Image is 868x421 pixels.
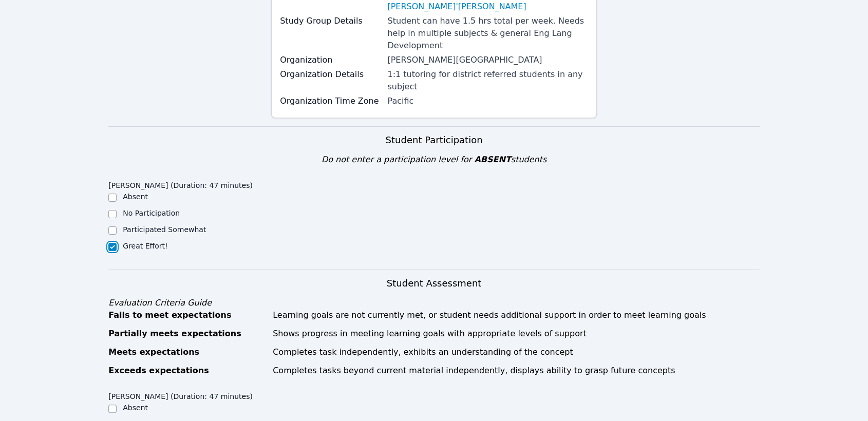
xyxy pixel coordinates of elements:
div: Completes tasks beyond current material independently, displays ability to grasp future concepts [273,365,760,377]
label: Absent [123,193,148,201]
label: Organization Details [280,68,381,81]
label: Organization [280,54,381,66]
div: Student can have 1.5 hrs total per week. Needs help in multiple subjects & general Eng Lang Devel... [387,15,588,52]
div: 1:1 tutoring for district referred students in any subject [387,68,588,93]
h3: Student Assessment [108,276,760,291]
div: Meets expectations [108,346,267,358]
span: ABSENT [474,155,511,164]
div: Evaluation Criteria Guide [108,297,760,309]
legend: [PERSON_NAME] (Duration: 47 minutes) [108,176,253,192]
legend: [PERSON_NAME] (Duration: 47 minutes) [108,387,253,403]
div: Partially meets expectations [108,328,267,340]
label: Participated Somewhat [123,225,206,234]
div: Exceeds expectations [108,365,267,377]
div: Completes task independently, exhibits an understanding of the concept [273,346,760,358]
div: Learning goals are not currently met, or student needs additional support in order to meet learni... [273,309,760,321]
label: Study Group Details [280,15,381,27]
h3: Student Participation [108,133,760,147]
div: Shows progress in meeting learning goals with appropriate levels of support [273,328,760,340]
label: Great Effort! [123,242,167,250]
label: Organization Time Zone [280,95,381,107]
div: Pacific [387,95,588,107]
label: Absent [123,404,148,412]
div: [PERSON_NAME][GEOGRAPHIC_DATA] [387,54,588,66]
label: No Participation [123,209,180,217]
div: Do not enter a participation level for students [108,154,760,166]
div: Fails to meet expectations [108,309,267,321]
